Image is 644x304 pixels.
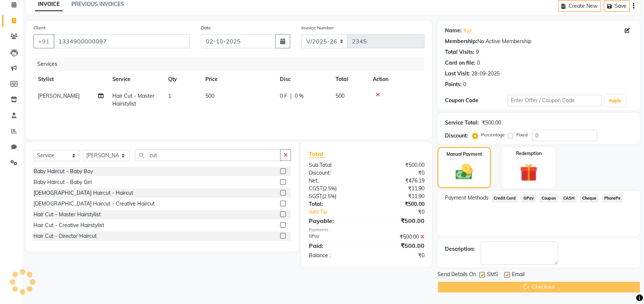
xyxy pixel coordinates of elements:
[487,271,498,280] span: SMS
[33,200,155,208] div: [DEMOGRAPHIC_DATA] Haircut - Creative Haircut
[491,194,518,203] span: Credit Card
[445,70,470,78] div: Last Visit:
[33,221,104,229] div: Hair Cut - Creative Hairstylist
[445,245,475,253] div: Description:
[580,194,599,203] span: Cheque
[205,93,214,99] span: 500
[309,150,326,158] span: Total
[366,233,430,241] div: ₹500.00
[512,271,525,280] span: Email
[602,194,623,203] span: PhonePe
[446,151,482,158] label: Manual Payment
[516,132,528,138] label: Fixed
[561,194,577,203] span: CASH
[445,48,474,56] div: Total Visits:
[445,97,507,104] div: Coupon Code
[34,57,430,71] div: Services
[558,0,601,12] button: Create New
[445,194,488,202] span: Payment Methods
[309,185,323,192] span: CGST
[377,208,430,216] div: ₹0
[331,71,368,88] th: Total
[514,161,543,184] img: _gift.svg
[303,200,366,208] div: Total:
[290,92,292,100] span: |
[516,150,542,157] label: Redemption
[112,93,154,107] span: Hair Cut - Master Hairstylist
[71,1,124,7] a: PREVIOUS INVOICES
[445,132,468,140] div: Discount:
[108,71,164,88] th: Service
[295,92,304,100] span: 0 %
[445,81,462,88] div: Points:
[438,271,476,280] span: Send Details On
[303,233,366,241] div: GPay
[336,93,345,99] span: 500
[366,241,430,250] div: ₹500.00
[33,25,45,31] label: Client
[168,93,171,99] span: 1
[33,34,54,48] button: +91
[33,232,97,240] div: Hair Cut - Director Haircut
[450,162,478,182] img: _cash.svg
[33,168,93,175] div: Baby Haircut - Baby Boy
[33,189,133,197] div: [DEMOGRAPHIC_DATA] Haircut - Haircut
[471,70,500,78] div: 28-09-2025
[201,25,211,31] label: Date
[445,59,475,67] div: Card on file:
[476,48,479,56] div: 9
[463,27,472,35] a: Xyz
[539,194,558,203] span: Coupon
[463,81,466,88] div: 0
[366,216,430,225] div: ₹500.00
[366,200,430,208] div: ₹500.00
[521,194,536,203] span: GPay
[366,193,430,200] div: ₹11.90
[445,27,462,35] div: Name:
[366,177,430,185] div: ₹476.19
[482,119,501,127] div: ₹500.00
[324,185,335,191] span: 2.5%
[303,177,366,185] div: Net:
[507,95,602,106] input: Enter Offer / Coupon Code
[54,34,190,48] input: Search by Name/Mobile/Email/Code
[33,71,108,88] th: Stylist
[324,193,335,199] span: 2.5%
[366,252,430,259] div: ₹0
[303,185,366,193] div: ( )
[303,208,377,216] a: Add Tip
[445,119,479,127] div: Service Total:
[33,178,92,186] div: Baby Haircut - Baby Girl
[366,169,430,177] div: ₹0
[164,71,201,88] th: Qty
[303,252,366,259] div: Balance :
[303,161,366,169] div: Sub Total:
[366,161,430,169] div: ₹500.00
[309,193,322,200] span: SGST
[481,132,505,138] label: Percentage
[445,38,477,45] div: Membership:
[303,216,366,225] div: Payable:
[303,169,366,177] div: Discount:
[366,185,430,193] div: ₹11.90
[201,71,275,88] th: Price
[275,71,331,88] th: Disc
[604,0,630,12] button: Save
[303,193,366,200] div: ( )
[368,71,424,88] th: Action
[301,25,334,31] label: Invoice Number
[477,59,480,67] div: 0
[445,38,633,45] div: No Active Membership
[605,95,626,106] button: Apply
[33,211,101,219] div: Hair Cut - Master Hairstylist
[135,149,281,161] input: Search or Scan
[38,93,80,99] span: [PERSON_NAME]
[280,92,287,100] span: 0 F
[309,227,424,233] div: Payments
[303,241,366,250] div: Paid:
